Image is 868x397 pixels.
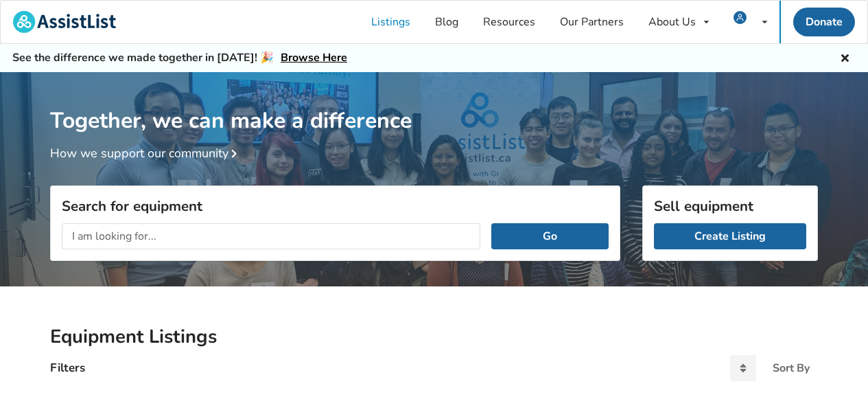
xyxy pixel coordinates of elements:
[50,72,818,135] h1: Together, we can make a difference
[13,11,116,33] img: assistlist-logo
[793,8,855,36] a: Donate
[62,197,609,215] h3: Search for equipment
[423,1,471,43] a: Blog
[62,223,480,249] input: I am looking for...
[654,197,806,215] h3: Sell equipment
[654,223,806,249] a: Create Listing
[50,325,818,349] h2: Equipment Listings
[471,1,548,43] a: Resources
[548,1,636,43] a: Our Partners
[50,145,242,161] a: How we support our community
[648,16,696,27] div: About Us
[50,360,85,376] h4: Filters
[491,223,609,249] button: Go
[281,50,347,65] a: Browse Here
[734,11,747,24] img: user icon
[359,1,423,43] a: Listings
[12,51,347,65] h5: See the difference we made together in [DATE]! 🎉
[773,363,810,374] div: Sort By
